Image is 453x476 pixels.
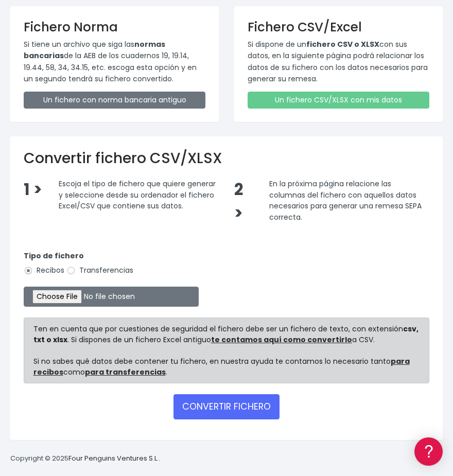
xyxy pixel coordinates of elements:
h2: Convertir fichero CSV/XLSX [24,150,429,167]
a: Problemas habituales [10,146,196,162]
a: te contamos aquí como convertirlo [211,334,352,345]
span: Escoja el tipo de fichero que quiere generar y seleccione desde su ordenador el fichero Excel/CSV... [59,179,216,211]
p: Si tiene un archivo que siga las de la AEB de los cuadernos 19, 19.14, 19.44, 58, 34, 34.15, etc.... [24,39,205,85]
a: API [10,263,196,279]
button: CONVERTIR FICHERO [173,394,280,419]
strong: Tipo de fichero [24,251,84,261]
p: Si dispone de un con sus datos, en la siguiente página podrá relacionar los datos de su fichero c... [248,39,429,85]
p: Copyright © 2025 . [10,453,160,464]
div: Ten en cuenta que por cuestiones de seguridad el fichero debe ser un fichero de texto, con extens... [24,318,429,383]
div: Información general [10,72,196,81]
h3: Fichero CSV/Excel [248,20,429,34]
a: Un fichero CSV/XLSX con mis datos [248,92,429,109]
strong: fichero CSV o XLSX [306,39,379,49]
a: General [10,221,196,237]
a: Formatos [10,130,196,146]
a: Four Penguins Ventures S.L. [68,453,159,463]
span: 1 > [24,179,42,201]
h3: Fichero Norma [24,20,205,34]
label: Recibos [24,265,64,276]
button: Contáctanos [10,275,196,293]
a: POWERED BY ENCHANT [142,296,198,306]
strong: csv, txt o xlsx [33,324,419,345]
span: En la próxima página relacione las columnas del fichero con aquellos datos necesarios para genera... [269,179,422,222]
div: Programadores [10,247,196,257]
a: Un fichero con norma bancaria antiguo [24,92,205,109]
a: para recibos [33,356,410,377]
a: Videotutoriales [10,162,196,178]
div: Convertir ficheros [10,114,196,124]
div: Facturación [10,204,196,214]
a: Perfiles de empresas [10,178,196,194]
a: para transferencias [85,367,166,377]
span: 2 > [234,179,243,224]
label: Transferencias [66,265,133,276]
a: Información general [10,87,196,103]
